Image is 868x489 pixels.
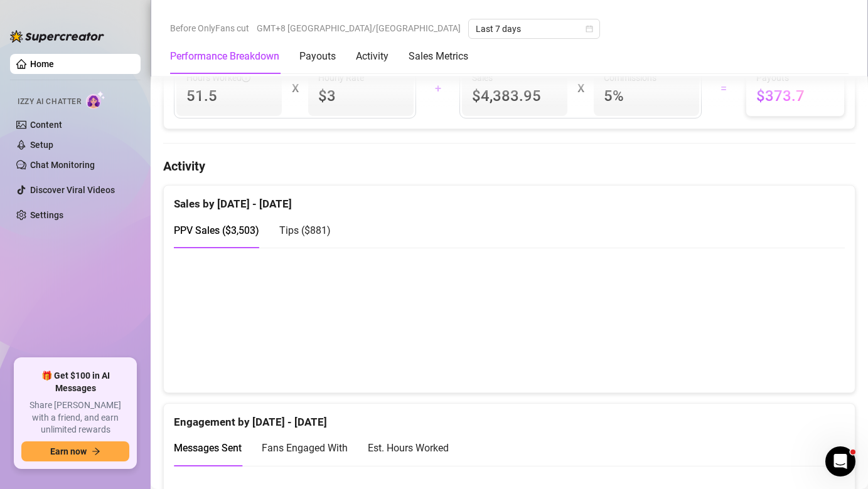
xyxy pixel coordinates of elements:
span: $4,383.95 [472,86,557,106]
span: calendar [586,25,593,33]
a: Home [30,59,54,69]
span: $373.7 [756,86,834,106]
span: Sales [472,71,557,85]
h4: Activity [163,157,855,175]
span: Fans Engaged With [262,442,348,454]
span: info-circle [242,73,250,82]
span: 🎁 Get $100 in AI Messages [21,370,129,394]
div: Est. Hours Worked [368,440,449,456]
span: Hours Worked [186,71,250,85]
div: = [709,78,738,98]
div: Activity [356,49,388,64]
div: Sales by [DATE] - [DATE] [174,186,845,213]
article: Hourly Rate [318,71,364,85]
a: Discover Viral Videos [30,185,115,195]
button: Earn nowarrow-right [21,441,129,461]
a: Chat Monitoring [30,160,95,170]
img: AI Chatter [86,91,105,109]
article: Commissions [604,71,656,85]
div: Engagement by [DATE] - [DATE] [174,404,845,431]
div: + [424,78,453,98]
a: Settings [30,210,63,220]
span: 5 % [604,86,689,106]
span: Izzy AI Chatter [18,96,81,108]
span: 51.5 [186,86,272,106]
span: PPV Sales ( $3,503 ) [174,224,259,236]
span: GMT+8 [GEOGRAPHIC_DATA]/[GEOGRAPHIC_DATA] [257,19,461,38]
a: Content [30,120,62,130]
span: arrow-right [92,447,100,456]
div: X [577,78,584,98]
span: Payouts [756,71,834,85]
span: $3 [318,86,404,106]
span: Before OnlyFans cut [170,19,249,38]
span: Earn now [50,446,87,456]
span: Messages Sent [174,442,242,454]
iframe: Intercom live chat [825,446,855,476]
div: Sales Metrics [409,49,468,64]
a: Setup [30,140,53,150]
img: logo-BBDzfeDw.svg [10,30,104,43]
span: Last 7 days [476,19,592,38]
span: Tips ( $881 ) [279,224,331,236]
span: Share [PERSON_NAME] with a friend, and earn unlimited rewards [21,399,129,436]
div: X [292,78,298,98]
div: Payouts [299,49,336,64]
div: Performance Breakdown [170,49,279,64]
